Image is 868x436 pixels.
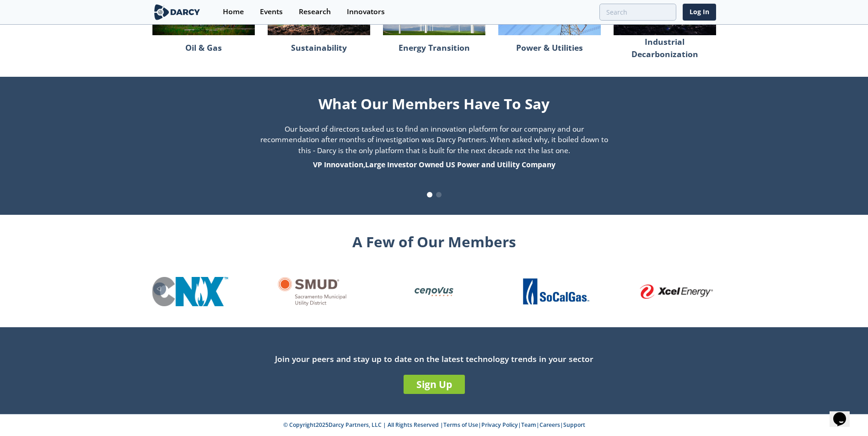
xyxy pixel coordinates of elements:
[518,277,593,306] div: 25 / 26
[516,38,583,58] p: Power & Utilities
[223,124,646,170] div: 2 / 4
[521,421,536,429] a: Team
[260,8,283,16] div: Events
[152,4,202,20] img: logo-wide.svg
[640,284,716,299] div: 26 / 26
[539,421,560,429] a: Careers
[153,282,166,295] div: Previous slide
[299,8,331,16] div: Research
[683,4,716,21] a: Log In
[830,399,859,427] iframe: chat widget
[152,277,228,306] div: 22 / 26
[152,353,716,365] div: Join your peers and stay up to date on the latest technology trends in your sector
[223,124,646,170] div: Our board of directors tasked us to find an innovation platform for our company and our recommend...
[614,38,716,58] p: Industrial Decarbonization
[274,277,350,306] div: 23 / 26
[640,284,716,299] img: 1613761030129-XCEL%20ENERGY.png
[152,228,716,252] div: A Few of Our Members
[185,38,222,58] p: Oil & Gas
[96,421,773,429] p: © Copyright 2025 Darcy Partners, LLC | All Rights Reserved | | | | |
[223,8,244,16] div: Home
[399,38,470,58] p: Energy Transition
[563,421,585,429] a: Support
[521,277,591,306] img: 1677103519379-image%20%2885%29.png
[223,90,646,114] div: What Our Members Have To Say
[277,277,347,306] img: Smud.org.png
[599,4,676,21] input: Advanced Search
[404,375,465,394] a: Sign Up
[152,277,228,306] img: cnx.com.png
[396,269,472,314] div: 24 / 26
[347,8,385,16] div: Innovators
[411,269,457,314] img: cenovus.com.png
[255,160,614,170] div: VP Innovation , Large Investor Owned US Power and Utility Company
[481,421,518,429] a: Privacy Policy
[291,38,347,58] p: Sustainability
[443,421,478,429] a: Terms of Use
